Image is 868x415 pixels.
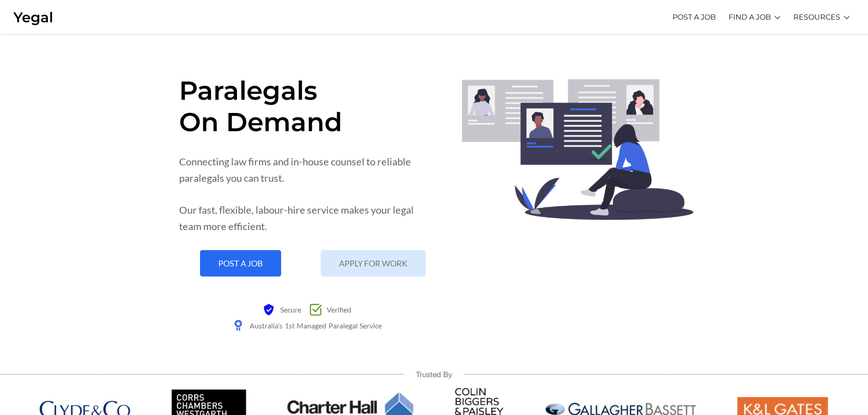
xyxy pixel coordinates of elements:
[339,259,407,267] span: APPLY FOR WORK
[729,5,771,30] a: FIND A JOB
[324,302,351,318] span: Verified
[200,250,281,277] a: POST A JOB
[179,154,435,186] div: Connecting law firms and in-house counsel to reliable paralegals you can trust.
[179,75,435,138] h1: Paralegals On Demand
[321,250,426,277] a: APPLY FOR WORK
[278,302,301,318] span: Secure
[793,5,840,30] a: RESOURCES
[218,259,263,267] span: POST A JOB
[179,202,435,235] div: Our fast, flexible, labour-hire service makes your legal team more efficient.
[673,5,716,30] a: POST A JOB
[247,318,382,333] span: Australia’s 1st Managed Paralegal Service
